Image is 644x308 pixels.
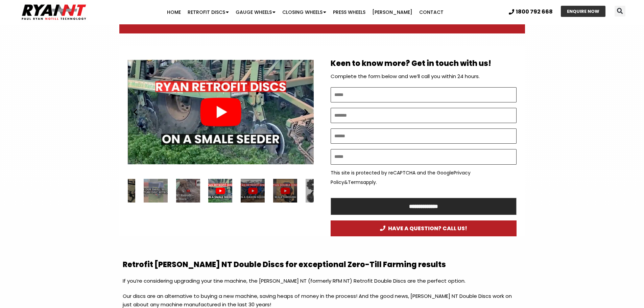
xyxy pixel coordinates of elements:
p: This site is protected by reCAPTCHA and the Google & apply. [331,168,517,187]
a: [PERSON_NAME] [369,5,416,19]
span: ENQUIRE NOW [567,9,599,14]
div: Next slide [302,108,310,116]
a: ENQUIRE NOW [561,6,605,17]
div: 2 / 34 [128,54,314,170]
div: 4 / 34 [273,179,297,203]
nav: Menu [125,5,485,19]
div: Slides Slides [128,179,314,203]
a: Smale website thumbnail double discs [128,54,314,170]
div: 3 / 34 [241,179,265,203]
a: HAVE A QUESTION? CALL US! [331,220,517,236]
div: Slides [128,54,314,170]
a: Privacy Policy [331,169,471,186]
a: Closing Wheels [279,5,330,19]
div: Previous slide [131,108,140,116]
a: Gauge Wheels [232,5,279,19]
p: If you’re considering upgrading your tine machine, the [PERSON_NAME] NT (formerly RFM NT) Retrofi... [123,277,522,292]
div: Smale website thumbnail double discs [209,179,233,203]
div: 34 / 34 [144,179,168,203]
div: 5 / 34 [306,179,330,203]
a: Terms [348,179,363,186]
a: 1800 792 668 [509,9,553,15]
h2: Keen to know more? Get in touch with us! [331,59,517,69]
h2: Retrofit [PERSON_NAME] NT Double Discs for exceptional Zero-Till Farming results [123,260,522,270]
div: 1 / 34 [176,179,200,203]
div: Search [615,6,625,17]
span: 1800 792 668 [516,9,553,15]
div: 33 / 34 [111,179,135,203]
p: Complete the form below and we’ll call you within 24 hours. [331,72,517,81]
a: Home [164,5,184,19]
img: Ryan NT logo [20,2,88,23]
a: Retrofit Discs [184,5,232,19]
span: HAVE A QUESTION? CALL US! [380,226,467,231]
a: Contact [416,5,447,19]
div: 2 / 34 [209,179,233,203]
a: Press Wheels [330,5,369,19]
